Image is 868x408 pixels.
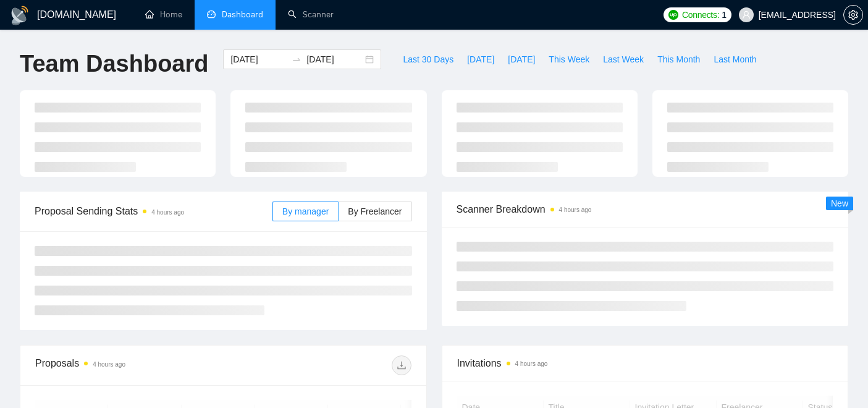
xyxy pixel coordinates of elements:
span: swap-right [292,54,301,64]
span: 1 [722,8,727,22]
input: Start date [230,53,287,66]
img: logo [10,6,30,25]
button: This Week [542,49,596,69]
h1: Team Dashboard [20,49,208,79]
span: user [742,11,751,19]
button: [DATE] [501,49,542,69]
time: 4 hours ago [515,360,548,367]
span: Scanner Breakdown [457,202,834,217]
img: upwork-logo.png [668,10,678,20]
input: End date [306,53,363,66]
span: setting [844,10,862,20]
span: Connects: [682,8,719,22]
span: By manager [282,206,329,216]
button: Last 30 Days [396,49,460,69]
a: searchScanner [288,9,334,20]
span: Last 30 Days [403,53,453,66]
span: dashboard [207,10,216,19]
time: 4 hours ago [559,206,592,213]
span: Last Week [603,53,644,66]
span: New [831,198,848,208]
span: This Week [549,53,589,66]
a: homeHome [145,9,182,20]
span: to [292,54,301,64]
button: Last Week [596,49,651,69]
a: setting [843,10,863,20]
span: This Month [657,53,700,66]
span: Proposal Sending Stats [35,203,272,219]
time: 4 hours ago [151,209,184,216]
time: 4 hours ago [93,361,125,368]
button: setting [843,5,863,25]
button: [DATE] [460,49,501,69]
span: [DATE] [508,53,535,66]
div: Proposals [35,355,223,375]
span: [DATE] [467,53,494,66]
span: Invitations [457,355,833,371]
span: By Freelancer [348,206,402,216]
button: This Month [651,49,707,69]
span: Last Month [714,53,756,66]
span: Dashboard [222,9,263,20]
button: Last Month [707,49,763,69]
